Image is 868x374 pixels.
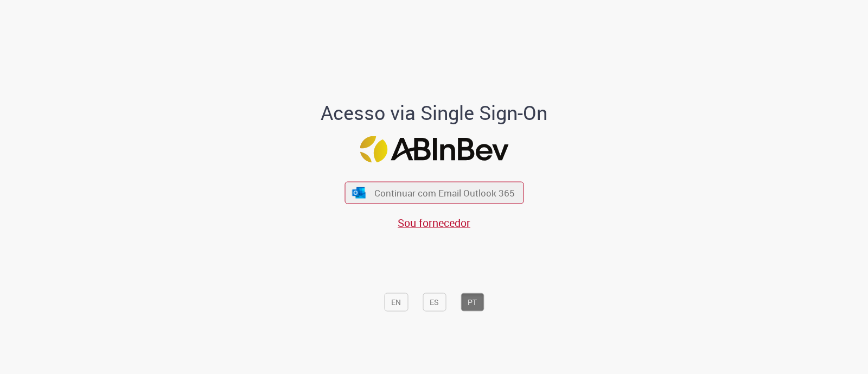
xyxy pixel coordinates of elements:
a: Sou fornecedor [398,215,470,230]
img: Logo ABInBev [360,136,508,163]
h1: Acesso via Single Sign-On [284,102,585,123]
button: PT [461,293,484,311]
img: ícone Azure/Microsoft 360 [352,187,367,198]
button: ES [423,293,446,311]
button: ícone Azure/Microsoft 360 Continuar com Email Outlook 365 [344,182,524,204]
button: EN [384,293,408,311]
span: Continuar com Email Outlook 365 [374,187,515,199]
